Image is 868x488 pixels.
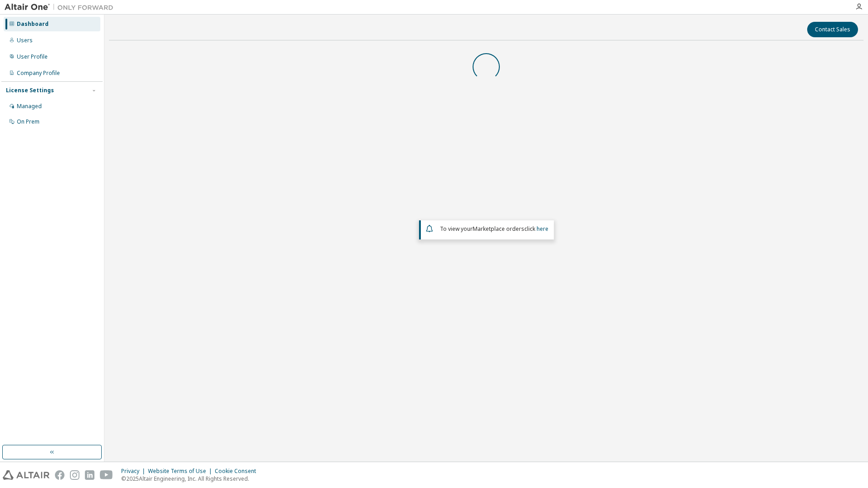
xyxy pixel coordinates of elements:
img: facebook.svg [55,470,64,480]
img: youtube.svg [100,470,113,480]
div: Managed [17,103,42,110]
div: Users [17,37,33,44]
div: License Settings [6,87,54,94]
img: instagram.svg [70,470,79,480]
div: User Profile [17,53,48,60]
button: Contact Sales [807,22,858,37]
div: Cookie Consent [215,468,261,475]
div: Privacy [121,468,148,475]
span: To view your click [440,225,548,233]
div: Website Terms of Use [148,468,215,475]
div: On Prem [17,118,39,125]
img: Altair One [5,3,118,12]
em: Marketplace orders [473,225,524,233]
div: Dashboard [17,20,49,28]
a: here [537,225,548,233]
p: © 2025 Altair Engineering, Inc. All Rights Reserved. [121,475,261,483]
img: altair_logo.svg [3,470,49,480]
div: Company Profile [17,70,60,77]
img: linkedin.svg [85,470,94,480]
